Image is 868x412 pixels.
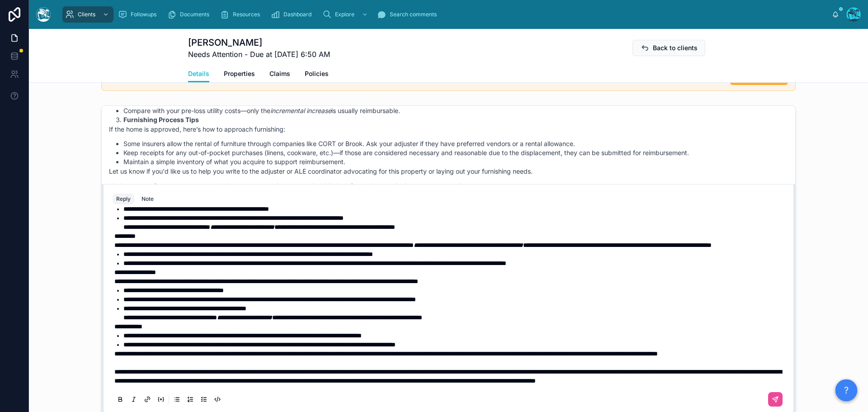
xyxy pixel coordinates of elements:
span: Followups [131,11,156,18]
span: Search comments [390,11,437,18]
span: Properties [224,69,255,78]
img: App logo [36,7,51,22]
button: Back to clients [632,40,705,56]
span: Policies [305,69,329,78]
span: Details [188,69,209,78]
a: Explore [320,6,373,23]
em: incremental increase [270,107,331,114]
button: ? [835,379,857,401]
strong: Furnishing Process Tips [123,116,199,123]
span: Resources [233,11,260,18]
a: Clients [62,6,113,23]
h1: [PERSON_NAME] [188,36,330,49]
a: Documents [165,6,216,23]
p: If the home is approved, here’s how to approach furnishing: [109,124,788,134]
a: Followups [115,6,163,23]
a: Properties [224,66,255,84]
li: Compare with your pre-loss utility costs—only the is usually reimbursable. [123,106,788,115]
div: Note [142,195,154,203]
a: Claims [269,66,290,84]
a: Details [188,66,209,83]
span: Claims [269,69,290,78]
span: Documents [180,11,209,18]
button: Reply [113,194,134,204]
span: Back to clients [653,43,698,52]
span: Explore [335,11,354,18]
span: Dashboard [283,11,311,18]
p: Update us as often as necessary and ask as many questions as needed. We look forward to continuin... [109,181,788,191]
a: Search comments [374,6,443,23]
li: Maintain a simple inventory of what you acquire to support reimbursement. [123,157,788,166]
button: Note [138,194,157,204]
span: Clients [78,11,95,18]
li: Some insurers allow the rental of furniture through companies like CORT or Brook. Ask your adjust... [123,139,788,148]
a: Dashboard [268,6,318,23]
a: Policies [305,66,329,84]
div: scrollable content [58,5,832,24]
a: Resources [217,6,266,23]
p: Let us know if you'd like us to help you write to the adjuster or ALE coordinator advocating for ... [109,166,788,176]
span: Needs Attention - Due at [DATE] 6:50 AM [188,49,330,60]
li: Keep receipts for any out-of-pocket purchases (linens, cookware, etc.)—if those are considered ne... [123,148,788,157]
